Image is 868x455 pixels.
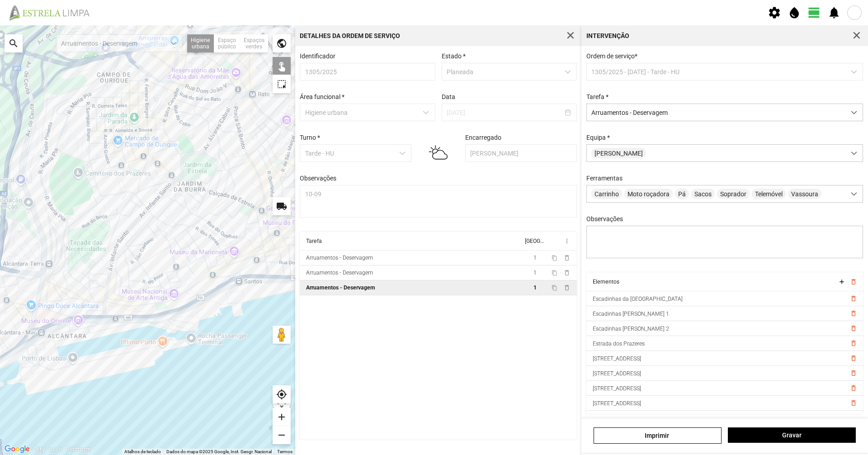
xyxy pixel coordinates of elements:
[124,449,161,455] button: Atalhos de teclado
[768,6,781,19] span: settings
[465,134,501,141] label: Encarregado
[586,134,610,141] label: Equipa *
[849,278,857,285] button: delete_outline
[849,384,857,392] button: delete_outline
[2,443,32,455] a: Abrir esta área no Google Maps (abre uma nova janela)
[300,93,344,100] label: Área funcional *
[849,370,857,377] button: delete_outline
[273,34,291,52] div: public
[752,189,786,199] span: Telemóvel
[563,237,571,245] span: more_vert
[849,325,857,332] button: delete_outline
[728,427,856,443] button: Gravar
[306,255,373,261] div: Arruamentos - Deservagem
[214,34,240,52] div: Espaço público
[300,52,335,60] label: Identificador
[552,254,559,261] button: content_copy
[166,449,272,454] span: Dados do mapa ©2025 Google, Inst. Geogr. Nacional
[593,311,669,317] span: Escadinhas [PERSON_NAME] 1
[552,269,559,276] button: content_copy
[240,34,268,52] div: Espaços verdes
[807,6,821,19] span: view_day
[533,284,537,291] span: 1
[691,189,715,199] span: Sacos
[788,189,821,199] span: Vassoura
[273,385,291,403] div: my_location
[563,284,571,291] span: delete_outline
[593,385,641,392] span: [STREET_ADDRESS]
[593,355,641,362] span: [STREET_ADDRESS]
[788,6,801,19] span: water_drop
[273,197,291,215] div: local_shipping
[733,431,851,439] span: Gravar
[717,189,750,199] span: Soprador
[593,400,641,407] span: [STREET_ADDRESS]
[593,370,641,377] span: [STREET_ADDRESS]
[300,175,336,182] label: Observações
[586,33,629,39] div: Intervenção
[594,427,722,444] a: Imprimir
[849,399,857,407] button: delete_outline
[187,34,214,52] div: Higiene urbana
[306,270,373,276] div: Arruamentos - Deservagem
[2,443,32,455] img: Google
[533,255,537,261] span: 1
[306,284,375,291] div: Arruamentos - Deservagem
[586,93,609,100] label: Tarefa *
[563,269,571,276] span: delete_outline
[849,310,857,317] button: delete_outline
[675,189,689,199] span: Pá
[586,52,637,60] span: Ordem de serviço
[273,57,291,75] div: touch_app
[273,408,291,426] div: add
[6,5,99,21] img: file
[5,34,23,52] div: search
[593,279,619,285] div: Elementos
[552,284,559,291] button: content_copy
[845,104,863,121] div: dropdown trigger
[591,148,646,158] span: [PERSON_NAME]
[552,255,557,261] span: content_copy
[849,295,857,302] button: delete_outline
[306,238,322,244] div: Tarefa
[300,33,400,39] div: Detalhes da Ordem de Serviço
[442,93,455,100] label: Data
[849,340,857,347] button: delete_outline
[593,326,669,332] span: Escadinhas [PERSON_NAME] 2
[273,75,291,93] div: highlight_alt
[525,238,544,244] div: [GEOGRAPHIC_DATA]
[593,341,645,347] span: Estrada dos Prazeres
[300,134,320,141] label: Turno *
[838,278,845,285] button: add
[591,189,622,199] span: Carrinho
[552,270,557,276] span: content_copy
[827,6,841,19] span: notifications
[273,326,291,344] button: Arraste o Pegman para o mapa para abrir o Street View
[563,254,571,261] span: delete_outline
[624,189,673,199] span: Moto roçadora
[587,104,845,121] span: Arruamentos - Deservagem
[277,449,292,454] a: Termos (abre num novo separador)
[533,270,537,276] span: 1
[586,215,623,223] label: Observações
[273,426,291,444] div: remove
[552,285,557,291] span: content_copy
[586,175,623,182] label: Ferramentas
[593,296,683,302] span: Escadinhas da [GEOGRAPHIC_DATA]
[442,52,466,60] label: Estado *
[849,355,857,362] button: delete_outline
